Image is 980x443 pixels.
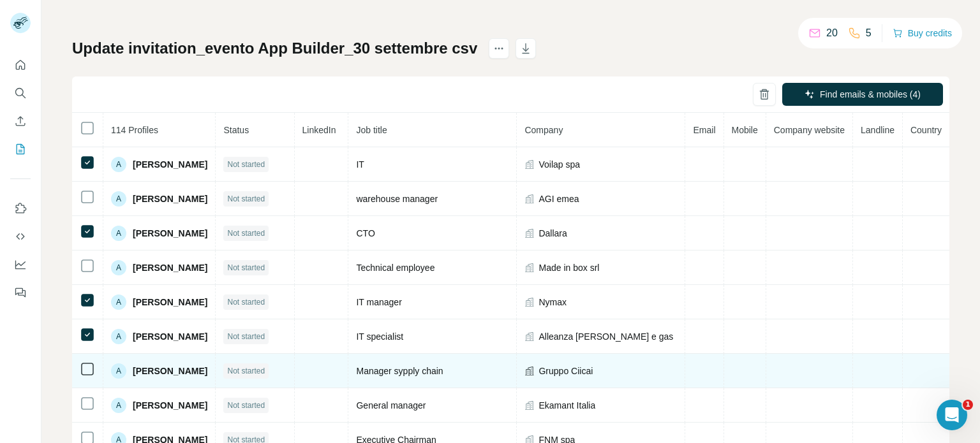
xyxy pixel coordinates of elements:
span: Landline [861,125,895,135]
button: actions [489,38,509,59]
div: A [111,363,126,379]
button: Buy credits [893,24,952,42]
span: Not started [227,228,265,239]
span: 1 [963,400,973,410]
span: Job title [356,125,387,135]
span: Not started [227,400,265,411]
span: Email [693,125,715,135]
span: Voilap spa [538,158,580,171]
span: Status [223,125,249,135]
span: Not started [227,331,265,342]
span: General manager [356,400,426,410]
div: A [111,157,126,172]
span: Company [524,125,563,135]
button: Find emails & mobiles (4) [782,83,943,106]
span: Not started [227,193,265,205]
span: Country [910,125,942,135]
span: Not started [227,159,265,170]
h1: Update invitation_evento App Builder_30 settembre csv [72,38,477,59]
span: Not started [227,296,265,308]
p: 20 [826,25,838,41]
span: Made in box srl [538,261,599,274]
span: warehouse manager [356,194,438,204]
p: 5 [866,25,872,41]
span: Gruppo Ciicai [538,365,593,377]
div: A [111,294,126,310]
span: Company website [774,125,845,135]
span: 114 Profiles [111,125,158,135]
span: [PERSON_NAME] [133,399,207,412]
span: [PERSON_NAME] [133,296,207,309]
span: [PERSON_NAME] [133,261,207,274]
span: IT [356,159,364,170]
span: AGI emea [538,192,579,205]
button: Feedback [10,281,31,304]
span: CTO [356,228,375,238]
button: My lists [10,138,31,161]
span: [PERSON_NAME] [133,330,207,343]
span: Mobile [732,125,758,135]
span: Manager sypply chain [356,366,443,376]
span: [PERSON_NAME] [133,192,207,205]
span: [PERSON_NAME] [133,158,207,171]
span: Alleanza [PERSON_NAME] e gas [538,330,673,343]
span: LinkedIn [302,125,336,135]
button: Dashboard [10,253,31,276]
span: Dallara [538,227,567,240]
div: A [111,191,126,207]
span: Find emails & mobiles (4) [820,88,921,101]
button: Use Surfe API [10,225,31,248]
button: Search [10,82,31,105]
span: IT specialist [356,331,403,342]
span: Not started [227,365,265,377]
iframe: Intercom live chat [937,400,967,430]
span: Nymax [538,296,567,309]
span: IT manager [356,297,401,307]
span: Ekamant Italia [538,399,595,412]
button: Enrich CSV [10,110,31,133]
span: Not started [227,262,265,273]
span: Technical employee [356,263,434,273]
button: Quick start [10,54,31,76]
span: [PERSON_NAME] [133,365,207,377]
div: A [111,398,126,413]
button: Use Surfe on LinkedIn [10,197,31,220]
div: A [111,260,126,275]
span: [PERSON_NAME] [133,227,207,240]
div: A [111,226,126,241]
div: A [111,329,126,344]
